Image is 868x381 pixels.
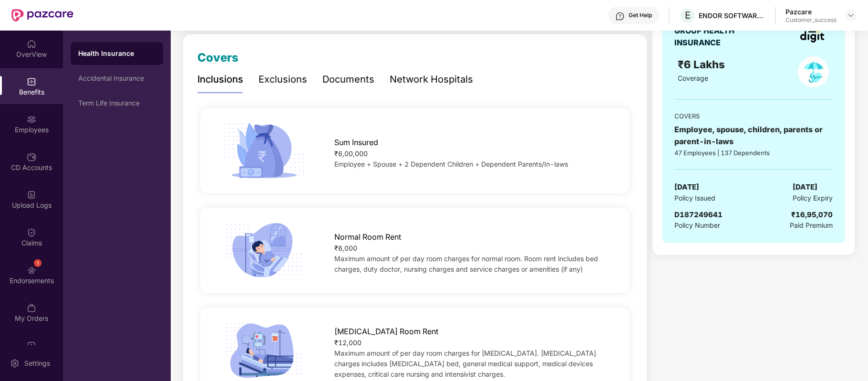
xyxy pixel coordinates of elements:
[334,231,401,243] span: Normal Room Rent
[220,319,308,381] img: icon
[220,220,308,281] img: icon
[27,152,36,162] img: svg+xml;base64,PHN2ZyBpZD0iQ0RfQWNjb3VudHMiIGRhdGEtbmFtZT0iQ0QgQWNjb3VudHMiIHhtbG5zPSJodHRwOi8vd3...
[11,9,73,21] img: New Pazcare Logo
[34,259,41,267] div: 1
[334,137,378,148] span: Sum Insured
[322,72,374,87] div: Documents
[334,148,610,159] div: ₹6,00,000
[674,221,720,229] span: Policy Number
[800,31,824,42] img: insurerLogo
[197,51,238,64] span: Covers
[674,148,833,158] div: 47 Employees | 137 Dependents
[615,11,625,21] img: svg+xml;base64,PHN2ZyBpZD0iSGVscC0zMngzMiIgeG1sbnM9Imh0dHA6Ly93d3cudzMub3JnLzIwMDAvc3ZnIiB3aWR0aD...
[27,39,36,49] img: svg+xml;base64,PHN2ZyBpZD0iSG9tZSIgeG1sbnM9Imh0dHA6Ly93d3cudzMub3JnLzIwMDAvc3ZnIiB3aWR0aD0iMjAiIG...
[674,25,758,49] div: GROUP HEALTH INSURANCE
[791,209,833,221] div: ₹16,95,070
[793,193,833,203] span: Policy Expiry
[334,160,568,168] span: Employee + Spouse + 2 Dependent Children + Dependent Parents/In-laws
[334,254,598,273] span: Maximum amount of per day room charges for normal room. Room rent includes bed charges, duty doct...
[334,243,610,254] div: ₹6,000
[674,210,723,219] span: D187249641
[798,56,829,87] img: policyIcon
[785,16,837,24] div: Customer_success
[258,72,307,87] div: Exclusions
[21,359,53,368] div: Settings
[27,190,36,200] img: svg+xml;base64,PHN2ZyBpZD0iVXBsb2FkX0xvZ3MiIGRhdGEtbmFtZT0iVXBsb2FkIExvZ3MiIHhtbG5zPSJodHRwOi8vd3...
[629,11,652,19] div: Get Help
[27,303,36,313] img: svg+xml;base64,PHN2ZyBpZD0iTXlfT3JkZXJzIiBkYXRhLW5hbWU9Ik15IE9yZGVycyIgeG1sbnM9Imh0dHA6Ly93d3cudz...
[27,115,36,124] img: svg+xml;base64,PHN2ZyBpZD0iRW1wbG95ZWVzIiB4bWxucz0iaHR0cDovL3d3dy53My5vcmcvMjAwMC9zdmciIHdpZHRoPS...
[27,265,36,275] img: svg+xml;base64,PHN2ZyBpZD0iRW5kb3JzZW1lbnRzIiB4bWxucz0iaHR0cDovL3d3dy53My5vcmcvMjAwMC9zdmciIHdpZH...
[674,193,715,203] span: Policy Issued
[390,72,473,87] div: Network Hospitals
[674,111,833,121] div: COVERS
[785,7,837,16] div: Pazcare
[334,338,610,348] div: ₹12,000
[10,359,20,368] img: svg+xml;base64,PHN2ZyBpZD0iU2V0dGluZy0yMHgyMCIgeG1sbnM9Imh0dHA6Ly93d3cudzMub3JnLzIwMDAvc3ZnIiB3aW...
[674,124,833,148] div: Employee, spouse, children, parents or parent-in-laws
[678,58,728,71] span: ₹6 Lakhs
[699,11,765,20] div: ENDOR SOFTWARE PRIVATE LIMITED
[220,120,308,181] img: icon
[678,74,708,82] span: Coverage
[27,77,36,86] img: svg+xml;base64,PHN2ZyBpZD0iQmVuZWZpdHMiIHhtbG5zPSJodHRwOi8vd3d3LnczLm9yZy8yMDAwL3N2ZyIgd2lkdGg9Ij...
[847,11,855,19] img: svg+xml;base64,PHN2ZyBpZD0iRHJvcGRvd24tMzJ4MzIiIHhtbG5zPSJodHRwOi8vd3d3LnczLm9yZy8yMDAwL3N2ZyIgd2...
[790,220,833,231] span: Paid Premium
[334,326,438,338] span: [MEDICAL_DATA] Room Rent
[197,72,243,87] div: Inclusions
[793,181,817,193] span: [DATE]
[27,228,36,237] img: svg+xml;base64,PHN2ZyBpZD0iQ2xhaW0iIHhtbG5zPSJodHRwOi8vd3d3LnczLm9yZy8yMDAwL3N2ZyIgd2lkdGg9IjIwIi...
[78,74,155,82] div: Accidental Insurance
[674,181,699,193] span: [DATE]
[27,341,36,350] img: svg+xml;base64,PHN2ZyBpZD0iVXBkYXRlZCIgeG1sbnM9Imh0dHA6Ly93d3cudzMub3JnLzIwMDAvc3ZnIiB3aWR0aD0iMj...
[78,49,155,58] div: Health Insurance
[334,349,596,378] span: Maximum amount of per day room charges for [MEDICAL_DATA]. [MEDICAL_DATA] charges includes [MEDIC...
[78,99,155,107] div: Term Life Insurance
[685,10,691,21] span: E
